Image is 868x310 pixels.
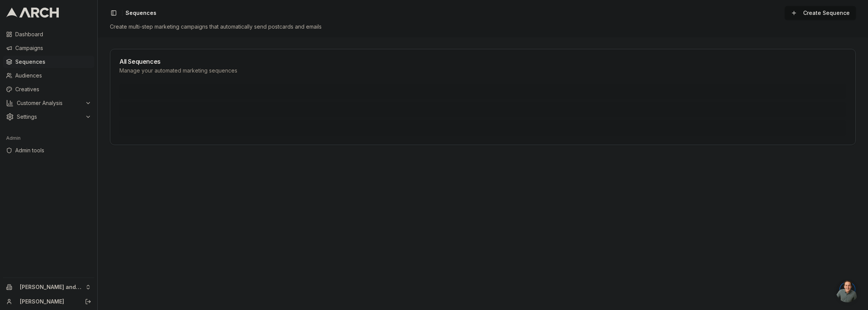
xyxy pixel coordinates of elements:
div: Admin [3,132,94,144]
a: Open chat [836,279,859,302]
button: Settings [3,111,94,123]
div: Manage your automated marketing sequences [119,67,846,74]
span: Audiences [15,72,91,79]
a: Create Sequence [785,6,856,20]
span: Sequences [126,9,156,17]
div: Create multi-step marketing campaigns that automatically send postcards and emails [110,23,856,31]
a: Dashboard [3,28,94,40]
nav: breadcrumb [126,9,156,17]
div: All Sequences [119,58,846,65]
span: Settings [17,113,82,121]
a: Admin tools [3,144,94,157]
button: Log out [83,296,93,307]
span: Admin tools [15,147,91,154]
a: Audiences [3,69,94,82]
span: Dashboard [15,31,91,38]
span: Creatives [15,86,91,93]
span: Campaigns [15,44,91,52]
button: [PERSON_NAME] and Sons [3,281,94,293]
a: Campaigns [3,42,94,54]
button: Customer Analysis [3,97,94,109]
a: [PERSON_NAME] [20,298,77,305]
a: Sequences [3,56,94,68]
span: Sequences [15,58,91,66]
a: Creatives [3,83,94,95]
span: [PERSON_NAME] and Sons [20,284,82,291]
span: Customer Analysis [17,99,82,107]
